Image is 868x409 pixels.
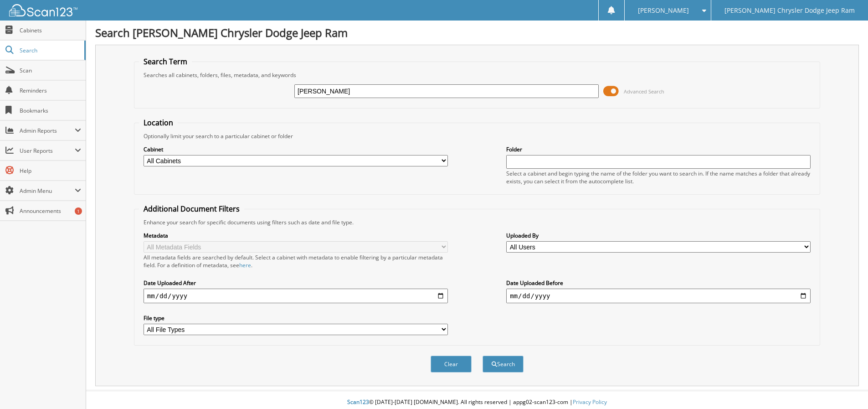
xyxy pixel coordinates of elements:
legend: Location [139,118,178,128]
label: File type [144,314,448,322]
button: Clear [431,356,472,373]
span: [PERSON_NAME] Chrysler Dodge Jeep Ram [724,8,855,13]
legend: Additional Document Filters [139,204,244,214]
img: scan123-logo-white.svg [9,4,77,16]
a: Privacy Policy [573,398,607,406]
label: Uploaded By [506,232,811,239]
label: Metadata [144,232,448,239]
span: [PERSON_NAME] [638,8,689,13]
span: User Reports [20,147,75,155]
span: Reminders [20,87,81,94]
span: Admin Menu [20,187,75,195]
span: Scan [20,67,81,74]
span: Bookmarks [20,107,81,114]
input: end [506,289,811,303]
span: Scan123 [347,398,369,406]
input: start [144,289,448,303]
h1: Search [PERSON_NAME] Chrysler Dodge Jeep Ram [95,25,859,40]
div: 1 [75,207,82,215]
label: Date Uploaded Before [506,279,811,287]
span: Search [20,47,80,54]
div: Enhance your search for specific documents using filters such as date and file type. [139,218,815,226]
label: Folder [506,145,811,153]
span: Advanced Search [624,88,664,95]
span: Admin Reports [20,127,75,135]
div: Optionally limit your search to a particular cabinet or folder [139,132,815,140]
span: Cabinets [20,26,81,34]
label: Cabinet [144,145,448,153]
span: Help [20,167,81,175]
div: Select a cabinet and begin typing the name of the folder you want to search in. If the name match... [506,170,811,185]
label: Date Uploaded After [144,279,448,287]
span: Announcements [20,207,81,215]
a: here [239,261,251,269]
div: All metadata fields are searched by default. Select a cabinet with metadata to enable filtering b... [144,254,448,269]
legend: Search Term [139,57,192,67]
div: Searches all cabinets, folders, files, metadata, and keywords [139,71,815,79]
button: Search [483,356,524,373]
